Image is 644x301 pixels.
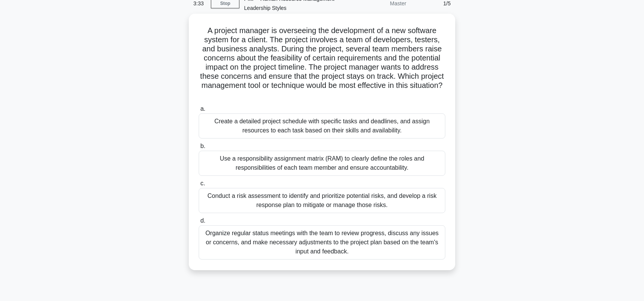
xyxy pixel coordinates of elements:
span: d. [200,217,205,224]
span: b. [200,143,205,149]
span: a. [200,105,205,112]
div: Organize regular status meetings with the team to review progress, discuss any issues or concerns... [199,225,445,260]
span: c. [200,180,205,186]
div: Create a detailed project schedule with specific tasks and deadlines, and assign resources to eac... [199,113,445,139]
div: Use a responsibility assignment matrix (RAM) to clearly define the roles and responsibilities of ... [199,151,445,176]
h5: A project manager is overseeing the development of a new software system for a client. The projec... [198,26,446,100]
div: Conduct a risk assessment to identify and prioritize potential risks, and develop a risk response... [199,188,445,213]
